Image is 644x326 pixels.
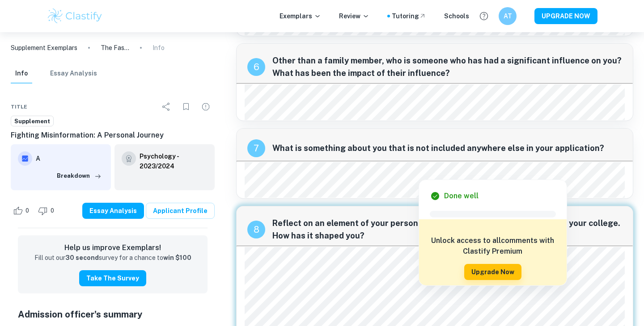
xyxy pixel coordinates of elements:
[55,169,104,183] button: Breakdown
[146,203,215,219] a: Applicant Profile
[163,254,191,261] strong: win $100
[444,191,479,201] h6: Done well
[82,203,144,219] button: Essay Analysis
[21,206,34,215] span: 0
[65,254,99,261] strong: 30 second
[247,221,265,238] div: recipe
[11,204,34,218] div: Like
[272,54,622,79] span: Other than a family member, who is someone who has had a significant influence on you? What has b...
[476,8,491,24] button: Help and Feedback
[140,151,208,171] a: Psychology - 2023/2024
[153,43,165,53] p: Info
[47,7,103,25] img: Clastify logo
[11,103,27,111] span: Title
[392,11,426,21] a: Tutoring
[272,217,622,242] span: Reflect on an element of your personal experience that you feel will enrich your college. How has...
[157,98,175,116] div: Share
[424,235,562,257] h6: Unlock access to all comments with Clastify Premium
[11,116,54,127] a: Supplement
[25,242,200,253] h6: Help us improve Exemplars!
[101,43,129,53] p: The Fascinating World of [MEDICAL_DATA] Engineering: A Journey into Biomedical Engineering
[534,8,597,24] button: UPGRADE NOW
[79,270,146,286] button: Take the Survey
[280,11,321,21] p: Exemplars
[197,98,215,116] div: Report issue
[177,98,195,116] div: Bookmark
[503,11,513,21] h6: AT
[36,154,104,163] h6: A
[18,308,208,321] h5: Admission officer's summary
[444,11,469,21] a: Schools
[36,204,59,218] div: Dislike
[11,64,32,84] button: Info
[272,142,622,155] span: What is something about you that is not included anywhere else in your application?
[247,58,265,76] div: recipe
[464,264,521,280] button: Upgrade Now
[499,7,517,25] button: AT
[50,64,97,84] button: Essay Analysis
[247,139,265,157] div: recipe
[11,117,53,126] span: Supplement
[46,206,59,215] span: 0
[11,130,215,141] h6: Fighting Misinformation: A Personal Journey
[11,43,77,53] a: Supplement Exemplars
[34,253,191,263] p: Fill out our survey for a chance to
[339,11,369,21] p: Review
